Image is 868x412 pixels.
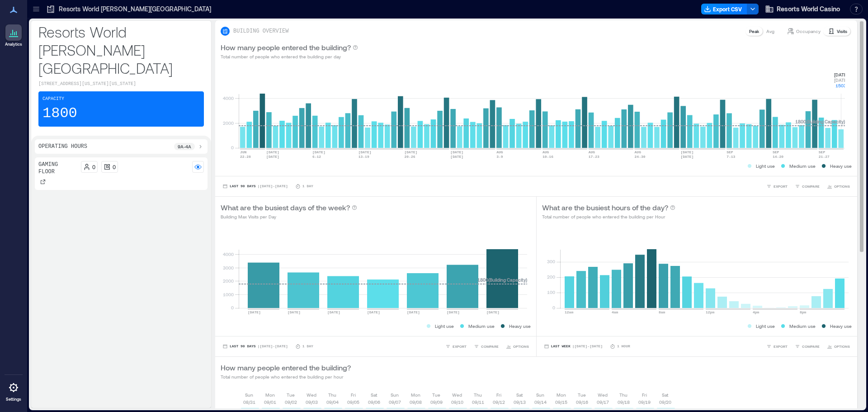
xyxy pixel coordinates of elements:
p: Capacity [42,95,64,103]
p: Sat [371,391,377,398]
p: Wed [307,391,316,398]
p: 09/15 [555,398,567,406]
text: [DATE] [367,310,380,314]
tspan: 0 [231,305,234,310]
p: [STREET_ADDRESS][US_STATE][US_STATE] [38,81,204,88]
p: 08/31 [243,398,255,406]
text: 10-16 [542,155,553,159]
text: 22-28 [240,155,251,159]
text: AUG [542,150,549,154]
text: 8am [659,310,665,314]
p: Visits [837,28,847,35]
p: Peak [749,28,759,35]
p: 09/05 [347,398,359,406]
text: [DATE] [450,150,463,154]
p: Fri [351,391,356,398]
p: Sun [391,391,399,398]
p: 09/10 [451,398,463,406]
text: AUG [496,150,503,154]
text: 20-26 [405,155,415,159]
p: Occupancy [796,28,821,35]
p: Resorts World [PERSON_NAME][GEOGRAPHIC_DATA] [38,23,204,77]
text: [DATE] [312,150,325,154]
p: Resorts World [PERSON_NAME][GEOGRAPHIC_DATA] [59,5,211,14]
a: Analytics [2,22,25,50]
text: [DATE] [680,155,693,159]
button: COMPARE [793,182,821,191]
p: 09/13 [514,398,526,406]
button: OPTIONS [825,182,852,191]
button: Resorts World Casino [762,2,843,16]
p: 0 [92,163,95,170]
p: Analytics [5,42,22,47]
tspan: 200 [547,274,555,279]
p: Tue [578,391,586,398]
text: [DATE] [327,310,340,314]
text: 8pm [800,310,807,314]
p: Wed [452,391,462,398]
span: EXPORT [453,344,467,349]
p: Total number of people who entered the building per day [221,53,358,60]
p: 09/20 [659,398,671,406]
tspan: 1000 [223,292,234,297]
p: What are the busiest days of the week? [221,202,350,213]
p: Thu [474,391,482,398]
p: 1 Day [302,184,313,189]
span: Resorts World Casino [777,5,840,14]
p: 09/06 [368,398,380,406]
text: 12am [565,310,573,314]
p: Tue [432,391,440,398]
p: Medium use [468,322,495,330]
p: BUILDING OVERVIEW [233,28,288,35]
p: Thu [619,391,627,398]
p: Avg [766,28,774,35]
tspan: 2000 [223,120,234,126]
tspan: 2000 [223,278,234,284]
p: 09/11 [472,398,484,406]
p: 09/17 [597,398,609,406]
a: Settings [3,377,24,405]
p: Operating Hours [38,143,87,150]
p: Sun [245,391,253,398]
text: 17-23 [589,155,599,159]
p: Light use [435,322,454,330]
p: Fri [642,391,647,398]
tspan: 0 [231,145,234,150]
span: EXPORT [774,184,788,189]
text: [DATE] [407,310,420,314]
p: Fri [496,391,501,398]
p: Tue [287,391,295,398]
text: JUN [240,150,247,154]
p: Medium use [789,162,816,170]
button: EXPORT [764,342,789,351]
p: How many people entered the building? [221,362,351,373]
p: Mon [411,391,420,398]
span: COMPARE [481,344,499,349]
text: 7-13 [726,155,735,159]
p: 09/16 [576,398,588,406]
p: Settings [6,397,21,402]
p: Light use [756,322,775,330]
text: 3-9 [496,155,503,159]
button: COMPARE [472,342,500,351]
text: [DATE] [405,150,418,154]
p: 09/14 [534,398,547,406]
text: 4am [612,310,618,314]
p: Sun [536,391,544,398]
text: SEP [726,150,733,154]
p: 09/04 [326,398,339,406]
text: AUG [635,150,642,154]
text: [DATE] [450,155,463,159]
p: 09/03 [306,398,318,406]
span: EXPORT [774,344,788,349]
p: 09/18 [618,398,630,406]
p: Gaming Floor [38,161,77,175]
p: Heavy use [509,322,531,330]
p: 09/08 [410,398,422,406]
p: Sat [516,391,523,398]
p: Heavy use [830,322,852,330]
p: Thu [328,391,336,398]
p: 9a - 4a [178,143,191,150]
tspan: 4000 [223,95,234,101]
p: How many people entered the building? [221,42,351,53]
